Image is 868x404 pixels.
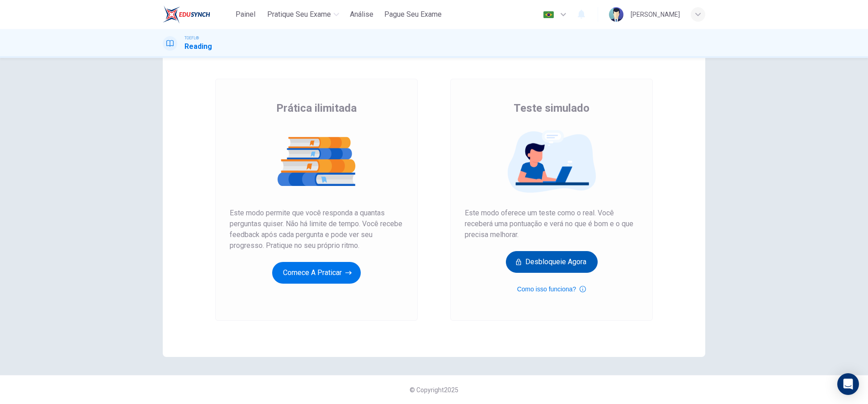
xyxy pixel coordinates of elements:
div: Open Intercom Messenger [837,373,859,395]
button: Comece a praticar [272,262,361,284]
span: Este modo permite que você responda a quantas perguntas quiser. Não há limite de tempo. Você rece... [230,208,403,251]
button: Desbloqueie agora [506,251,598,273]
span: Pague Seu Exame [384,9,442,20]
img: pt [543,11,554,18]
img: Profile picture [609,7,623,22]
button: Como isso funciona? [517,284,586,295]
h1: Reading [184,41,212,52]
img: EduSynch logo [163,5,210,24]
span: Pratique seu exame [267,9,331,20]
span: Análise [350,9,373,20]
button: Painel [231,6,260,23]
button: Pratique seu exame [264,6,343,23]
span: © Copyright 2025 [410,386,458,394]
a: EduSynch logo [163,5,231,24]
span: Teste simulado [514,101,590,115]
span: TOEFL® [184,35,199,41]
span: Este modo oferece um teste como o real. Você receberá uma pontuação e verá no que é bom e o que p... [465,208,638,240]
button: Pague Seu Exame [381,6,445,23]
button: Análise [346,6,377,23]
span: Prática ilimitada [276,101,357,115]
span: Painel [236,9,255,20]
div: [PERSON_NAME] [631,9,680,20]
